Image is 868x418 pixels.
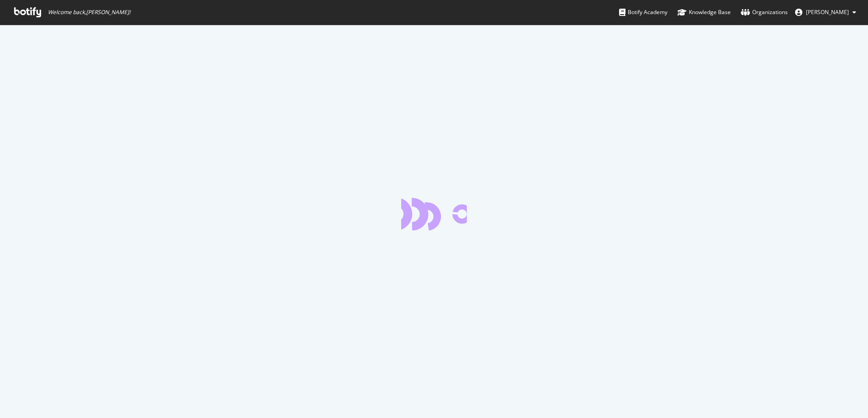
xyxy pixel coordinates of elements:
[677,8,731,17] div: Knowledge Base
[48,9,130,16] span: Welcome back, [PERSON_NAME] !
[401,198,467,230] div: animation
[788,5,863,20] button: [PERSON_NAME]
[741,8,788,17] div: Organizations
[806,8,849,16] span: Stefan Pioso
[619,8,667,17] div: Botify Academy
